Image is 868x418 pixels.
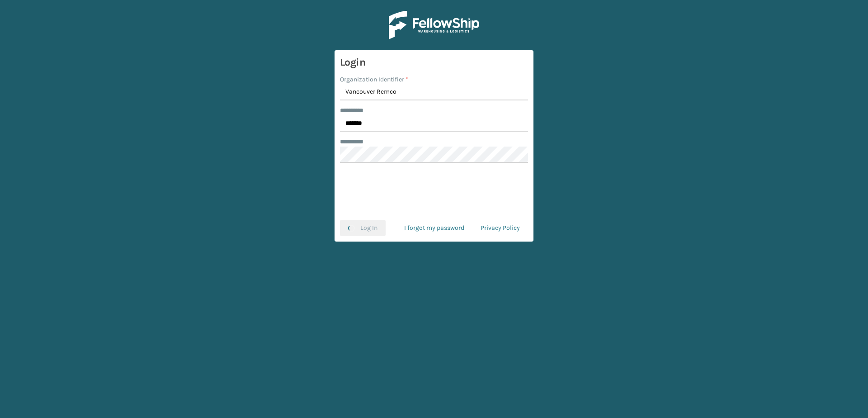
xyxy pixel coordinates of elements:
button: Log In [340,220,386,236]
label: Organization Identifier [340,75,408,84]
a: Privacy Policy [472,220,528,236]
img: Logo [389,11,479,39]
a: I forgot my password [396,220,472,236]
h3: Login [340,56,528,69]
iframe: reCAPTCHA [365,174,503,209]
